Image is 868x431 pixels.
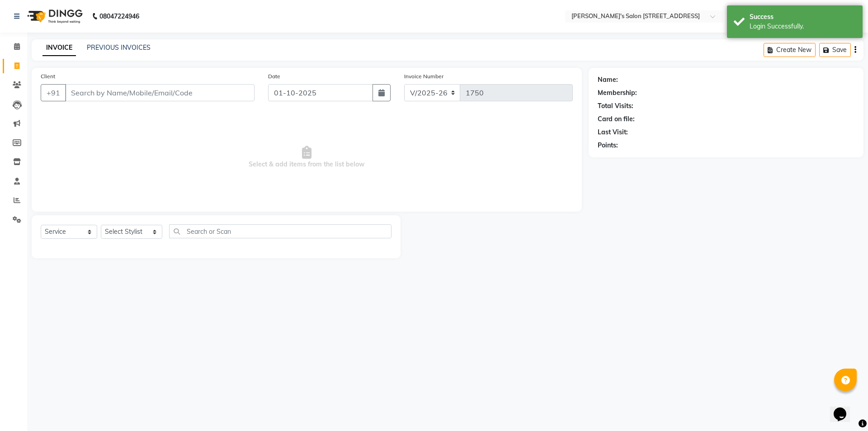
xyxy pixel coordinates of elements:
[830,395,859,422] iframe: chat widget
[598,88,637,98] div: Membership:
[764,43,816,57] button: Create New
[750,12,856,22] div: Success
[99,4,139,29] b: 08047224946
[598,128,628,137] div: Last Visit:
[268,72,280,81] label: Date
[41,84,66,101] button: +91
[750,22,856,31] div: Login Successfully.
[598,114,635,124] div: Card on file:
[598,75,618,85] div: Name:
[87,43,151,52] a: PREVIOUS INVOICES
[404,72,443,81] label: Invoice Number
[819,43,851,57] button: Save
[41,112,573,203] span: Select & add items from the list below
[598,141,618,150] div: Points:
[65,84,255,101] input: Search by Name/Mobile/Email/Code
[23,4,85,29] img: logo
[42,40,76,56] a: INVOICE
[41,72,55,81] label: Client
[169,224,392,238] input: Search or Scan
[598,101,633,111] div: Total Visits:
